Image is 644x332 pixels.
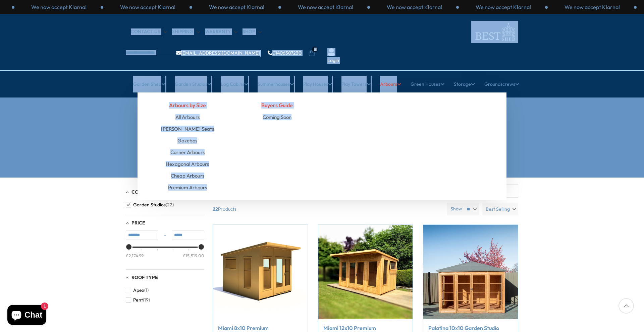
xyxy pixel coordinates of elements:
[476,3,531,11] p: We now accept Klarna!
[471,21,518,43] img: logo
[327,57,339,64] a: Login
[170,146,205,158] a: Corner Arbours
[172,28,200,35] a: Shipping
[380,76,401,92] a: Arbours
[237,99,317,111] h4: Buyers Guide
[177,135,197,146] a: Gazebos
[175,76,211,92] a: Garden Studios
[303,76,332,92] a: Play Houses
[144,287,149,293] span: (1)
[175,111,200,123] a: All Arbours
[205,28,237,35] a: Warranty
[133,287,144,293] span: Apex
[482,203,518,215] label: Best Selling
[126,247,204,264] div: Price
[486,203,510,215] span: Best Selling
[172,230,204,240] input: Max value
[312,47,318,52] span: 0
[133,76,165,92] a: Garden Shed
[158,232,172,239] span: -
[126,253,144,259] div: £2,174.99
[428,324,513,332] a: Palatina 10x10 Garden Studio
[126,230,158,240] input: Min value
[166,202,174,208] span: (22)
[120,3,175,11] p: We now accept Klarna!
[370,3,459,11] div: 1 / 3
[548,3,637,11] div: 3 / 3
[176,51,260,55] a: [EMAIL_ADDRESS][DOMAIN_NAME]
[210,203,444,215] span: Products
[133,202,166,208] span: Garden Studios
[148,99,227,111] h4: Arbours by Size
[133,297,143,303] span: Pent
[126,295,150,305] button: Pent
[327,48,335,56] img: User Icon
[298,3,353,11] p: We now accept Klarna!
[183,253,204,259] div: £15,519.00
[103,3,192,11] div: 1 / 3
[221,76,248,92] a: Log Cabins
[131,220,145,226] span: Price
[161,123,214,135] a: [PERSON_NAME] Seats
[565,3,620,11] p: We now accept Klarna!
[484,76,519,92] a: Groundscrews
[263,111,291,123] a: Coming Soon
[126,285,149,295] button: Apex
[411,76,444,92] a: Green Houses
[243,28,262,35] a: Shop
[258,76,294,92] a: Summerhouses
[341,76,371,92] a: Play Towers
[131,274,158,280] span: Roof Type
[143,297,150,303] span: (19)
[168,182,207,193] a: Premium Arbours
[450,206,462,212] label: Show
[454,76,475,92] a: Storage
[166,158,209,170] a: Hexagonal Arbours
[192,3,281,11] div: 2 / 3
[209,3,264,11] p: We now accept Klarna!
[387,3,442,11] p: We now accept Klarna!
[14,3,103,11] div: 3 / 3
[268,51,302,55] a: 01406307230
[171,170,204,182] a: Cheap Arbours
[308,50,315,57] a: 0
[31,3,87,11] p: We now accept Klarna!
[5,305,48,327] inbox-online-store-chat: Shopify online store chat
[131,28,167,35] a: CONTACT US
[126,200,174,210] button: Garden Studios
[131,189,162,195] span: Collection
[281,3,370,11] div: 3 / 3
[213,203,218,215] b: 22
[459,3,548,11] div: 2 / 3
